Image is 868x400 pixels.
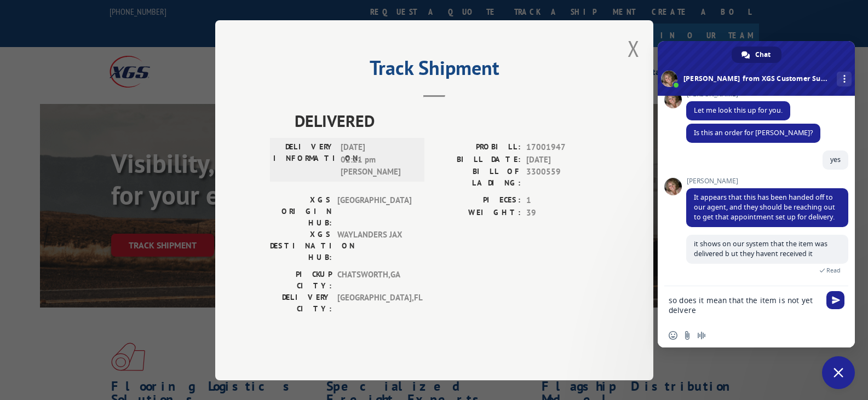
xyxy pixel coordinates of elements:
[826,266,841,274] span: Read
[270,292,332,315] label: DELIVERY CITY:
[270,194,332,229] label: XGS ORIGIN HUB:
[669,286,822,323] textarea: Compose your message...
[526,194,599,207] span: 1
[270,60,599,81] h2: Track Shipment
[434,166,521,189] label: BILL OF LADING:
[270,229,332,263] label: XGS DESTINATION HUB:
[697,331,706,340] span: Audio message
[683,331,692,340] span: Send a file
[826,291,844,309] span: Send
[434,206,521,219] label: WEIGHT:
[526,206,599,219] span: 39
[434,141,521,154] label: PROBILL:
[694,106,783,115] span: Let me look this up for you.
[337,194,411,229] span: [GEOGRAPHIC_DATA]
[270,269,332,292] label: PICKUP CITY:
[830,155,841,164] span: yes
[434,194,521,207] label: PIECES:
[526,153,599,166] span: [DATE]
[341,141,415,178] span: [DATE] 02:21 pm [PERSON_NAME]
[669,331,677,340] span: Insert an emoji
[755,47,771,63] span: Chat
[694,193,835,222] span: It appears that this has been handed off to our agent, and they should be reaching out to get tha...
[526,166,599,189] span: 3300559
[732,47,781,63] a: Chat
[526,141,599,154] span: 17001947
[337,229,411,263] span: WAYLANDERS JAX
[686,177,848,185] span: [PERSON_NAME]
[694,239,827,258] span: it shows on our system that the item was delivered b ut they havent received it
[694,128,813,137] span: Is this an order for [PERSON_NAME]?
[337,269,411,292] span: CHATSWORTH , GA
[822,356,855,389] a: Close chat
[273,141,335,178] label: DELIVERY INFORMATION:
[337,292,411,315] span: [GEOGRAPHIC_DATA] , FL
[628,34,640,63] button: Close modal
[434,153,521,166] label: BILL DATE:
[295,108,599,133] span: DELIVERED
